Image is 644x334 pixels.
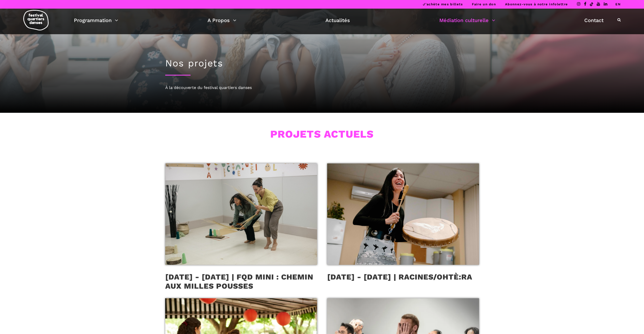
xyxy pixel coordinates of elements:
a: Abonnez-vous à notre infolettre [505,2,568,6]
div: À la découverte du festival quartiers danses [165,84,479,91]
a: J’achète mes billets [423,2,463,6]
a: Actualités [325,16,350,25]
h1: Nos projets [165,58,479,69]
a: Faire un don [472,2,496,6]
a: A Propos [207,16,236,25]
img: logo-fqd-med [23,10,49,30]
a: Médiation culturelle [439,16,495,25]
a: EN [615,2,621,6]
a: [DATE] - [DATE] | FQD MINI : Chemin aux Milles Pousses [165,272,313,290]
a: Programmation [74,16,118,25]
a: [DATE] - [DATE] | RACINES/OHTÈ:RA [327,272,472,281]
a: Contact [584,16,604,25]
h3: Projets actuels [270,128,374,141]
